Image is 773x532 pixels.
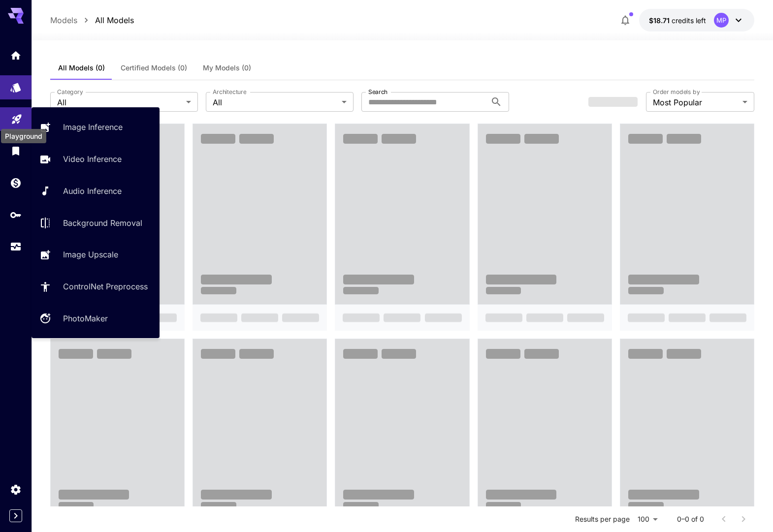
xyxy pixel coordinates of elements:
span: All Models (0) [58,63,105,72]
div: $18.70518 [649,15,706,26]
p: Models [50,14,77,26]
nav: breadcrumb [50,14,134,26]
div: Wallet [10,177,22,189]
div: 100 [634,512,661,526]
button: $18.70518 [639,9,754,31]
p: Image Upscale [63,249,118,260]
div: Settings [10,483,22,496]
span: Certified Models (0) [121,63,187,72]
p: ControlNet Preprocess [63,281,148,292]
a: Image Upscale [32,243,160,267]
a: Audio Inference [32,179,160,203]
p: 0–0 of 0 [677,514,704,524]
div: Playground [11,110,23,122]
label: Category [57,88,83,96]
div: Home [10,49,22,62]
a: Background Removal [32,211,160,235]
div: Usage [10,241,22,253]
div: API Keys [10,209,22,221]
p: Image Inference [63,121,123,133]
label: Order models by [653,88,700,96]
span: credits left [672,16,706,25]
p: Results per page [575,514,630,524]
div: Library [10,145,22,157]
a: Video Inference [32,147,160,171]
div: Playground [1,129,46,143]
span: $18.71 [649,16,672,25]
div: Models [10,78,22,91]
button: Expand sidebar [9,509,22,522]
label: Architecture [213,88,246,96]
a: Image Inference [32,115,160,139]
p: Video Inference [63,153,122,165]
div: MP [714,13,729,28]
span: My Models (0) [203,63,251,72]
p: Audio Inference [63,185,122,197]
span: Most Popular [653,96,739,108]
p: PhotoMaker [63,313,108,324]
p: Background Removal [63,217,142,229]
label: Search [368,88,387,96]
span: All [57,96,182,108]
a: PhotoMaker [32,307,160,331]
p: All Models [95,14,134,26]
a: ControlNet Preprocess [32,275,160,299]
span: All [213,96,338,108]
